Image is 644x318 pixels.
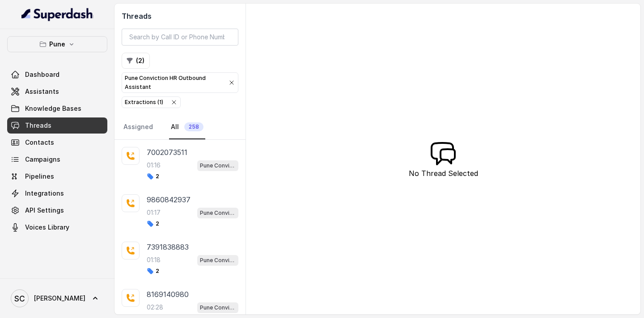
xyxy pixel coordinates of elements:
p: Pune Conviction HR Outbound Assistant [200,256,236,265]
p: Pune Conviction HR Outbound Assistant [200,303,236,312]
button: (2) [122,53,150,69]
p: 7391838883 [147,242,189,252]
div: Extractions ( 1 ) [125,98,163,107]
a: Pipelines [7,168,107,184]
button: Extractions (1) [122,96,181,108]
h2: Threads [122,11,238,21]
span: 2 [147,220,159,227]
input: Search by Call ID or Phone Number [122,29,238,46]
span: 2 [147,268,159,275]
p: Pune [49,39,65,50]
a: API Settings [7,202,107,218]
a: Voices Library [7,219,107,235]
button: Pune Conviction HR Outbound Assistant [122,72,238,93]
p: Pune Conviction HR Outbound Assistant [200,161,236,170]
span: Campaigns [25,155,60,164]
p: 02:28 [147,303,163,312]
p: Pune Conviction HR Outbound Assistant [125,74,221,92]
p: 01:17 [147,208,161,217]
a: Integrations [7,185,107,201]
a: Knowledge Bases [7,100,107,117]
nav: Tabs [122,115,238,139]
img: light.svg [21,7,93,21]
a: Threads [7,117,107,134]
a: Assigned [122,115,155,139]
p: 7002073511 [147,147,187,158]
span: Pipelines [25,172,54,181]
span: Integrations [25,189,64,198]
span: Assistants [25,87,59,96]
span: API Settings [25,206,64,215]
span: Dashboard [25,70,59,79]
a: Assistants [7,84,107,100]
a: Dashboard [7,67,107,83]
a: All258 [169,115,205,139]
p: Pune Conviction HR Outbound Assistant [200,209,236,218]
a: Contacts [7,134,107,151]
a: [PERSON_NAME] [7,286,107,311]
span: Contacts [25,138,54,147]
p: 01:16 [147,161,161,170]
span: Threads [25,121,51,130]
span: [PERSON_NAME] [34,294,85,303]
p: 01:18 [147,255,161,264]
p: No Thread Selected [409,168,478,179]
span: 258 [184,122,203,131]
a: Campaigns [7,151,107,167]
button: Pune [7,36,107,52]
text: SC [14,294,25,303]
p: 9860842937 [147,194,191,205]
span: 2 [147,173,159,180]
p: 8169140980 [147,289,189,300]
span: Voices Library [25,223,69,232]
span: Knowledge Bases [25,104,81,113]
